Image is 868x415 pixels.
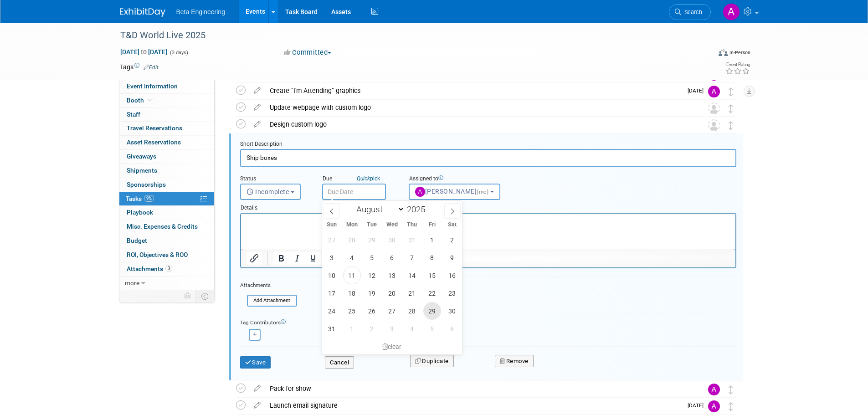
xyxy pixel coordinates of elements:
a: Misc. Expenses & Credits [119,220,214,234]
span: August 30, 2025 [443,302,461,320]
button: Remove [495,355,534,368]
div: T&D World Live 2025 [117,27,697,44]
div: Assigned to [409,175,523,184]
div: Due [322,175,395,184]
span: August 28, 2025 [403,302,421,320]
span: Budget [127,237,147,244]
span: July 29, 2025 [363,231,381,249]
a: Search [669,4,711,20]
i: Move task [729,87,733,96]
a: Staff [119,108,214,122]
span: August 18, 2025 [343,284,361,302]
span: August 24, 2025 [323,302,341,320]
span: August 25, 2025 [343,302,361,320]
button: Committed [281,48,335,57]
span: 3 [165,265,172,272]
span: September 4, 2025 [403,320,421,338]
span: September 1, 2025 [343,320,361,338]
a: Edit [144,64,159,71]
span: Incomplete [247,188,289,195]
input: Due Date [322,184,386,200]
span: August 7, 2025 [403,249,421,266]
span: August 2, 2025 [443,231,461,249]
a: more [119,277,214,290]
span: August 17, 2025 [323,284,341,302]
span: [DATE] [688,402,708,409]
div: Launch email signature [265,398,682,413]
div: Status [240,175,308,184]
span: August 1, 2025 [423,231,441,249]
a: Quickpick [355,175,382,182]
iframe: Rich Text Area [241,214,735,249]
button: Save [240,356,271,369]
span: August 6, 2025 [383,249,401,266]
a: edit [249,87,265,95]
a: edit [249,401,265,410]
a: Giveaways [119,150,214,164]
span: Beta Engineering [176,8,225,15]
div: Short Description [240,140,736,149]
a: Event Information [119,80,214,93]
i: Move task [729,104,733,113]
span: Mon [342,222,362,228]
span: to [139,48,148,56]
span: August 8, 2025 [423,249,441,266]
span: Shipments [127,167,157,174]
span: August 20, 2025 [383,284,401,302]
span: Booth [127,97,154,104]
i: Move task [729,121,733,130]
div: Update webpage with custom logo [265,100,690,115]
span: September 5, 2025 [423,320,441,338]
span: September 3, 2025 [383,320,401,338]
img: Unassigned [708,119,720,131]
button: Underline [305,252,321,265]
button: Incomplete [240,184,301,200]
img: Unassigned [708,102,720,114]
span: August 9, 2025 [443,249,461,266]
span: (me) [477,189,488,195]
img: Anne Mertens [708,384,720,395]
span: August 21, 2025 [403,284,421,302]
span: July 28, 2025 [343,231,361,249]
span: Fri [422,222,442,228]
a: Sponsorships [119,178,214,192]
span: Sponsorships [127,181,166,188]
span: August 23, 2025 [443,284,461,302]
span: August 12, 2025 [363,266,381,284]
span: August 10, 2025 [323,266,341,284]
span: August 14, 2025 [403,266,421,284]
a: edit [249,120,265,128]
span: August 27, 2025 [383,302,401,320]
div: Tag Contributors [240,317,736,327]
a: Tasks9% [119,192,214,206]
span: August 19, 2025 [363,284,381,302]
span: Wed [382,222,402,228]
span: ROI, Objectives & ROO [127,251,188,258]
span: Playbook [127,209,153,216]
span: August 4, 2025 [343,249,361,266]
img: Anne Mertens [723,3,740,20]
td: Toggle Event Tabs [195,290,214,302]
span: August 31, 2025 [323,320,341,338]
img: Anne Mertens [708,86,720,97]
span: Travel Reservations [127,124,182,132]
div: Pack for show [265,381,690,396]
a: Asset Reservations [119,136,214,149]
span: Tasks [126,195,154,202]
button: Insert/edit link [247,252,262,265]
span: August 13, 2025 [383,266,401,284]
span: Staff [127,111,140,118]
button: Italic [289,252,305,265]
input: Name of task or a short description [240,149,736,167]
a: edit [249,384,265,393]
button: Duplicate [410,355,454,368]
a: Shipments [119,164,214,178]
div: clear [322,339,462,354]
input: Year [405,204,432,215]
span: August 16, 2025 [443,266,461,284]
a: Playbook [119,206,214,220]
button: [PERSON_NAME](me) [409,184,500,200]
span: August 26, 2025 [363,302,381,320]
span: July 27, 2025 [323,231,341,249]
